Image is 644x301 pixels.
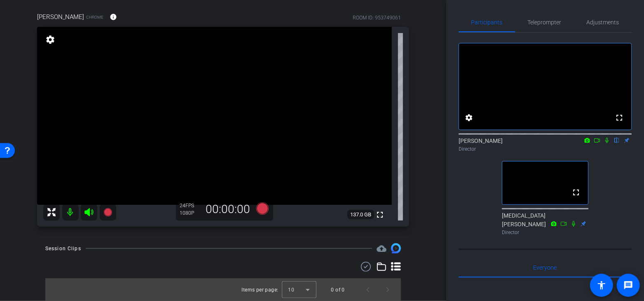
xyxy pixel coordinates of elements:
div: Session Clips [45,244,81,253]
div: 24 [180,202,201,209]
mat-icon: cloud_upload [377,244,386,254]
span: [PERSON_NAME] [37,12,84,21]
mat-icon: flip [612,136,622,144]
mat-icon: fullscreen [614,113,624,123]
span: Destinations for your clips [377,244,386,254]
span: Chrome [86,14,103,20]
button: Next page [378,280,398,300]
div: Director [459,145,632,153]
span: Teleprompter [528,19,562,25]
span: FPS [186,203,194,209]
div: 1080P [180,210,201,216]
div: [PERSON_NAME] [459,137,632,153]
div: Director [502,229,588,236]
span: Adjustments [587,19,619,25]
mat-icon: fullscreen [375,210,385,220]
mat-icon: info [110,13,117,21]
div: 00:00:00 [201,202,256,216]
span: 137.0 GB [347,210,374,220]
mat-icon: settings [464,113,474,123]
div: Items per page: [242,286,279,294]
div: ROOM ID: 953749061 [353,14,401,21]
div: [MEDICAL_DATA][PERSON_NAME] [502,211,588,236]
mat-icon: fullscreen [571,187,581,197]
img: Session clips [391,243,401,253]
button: Previous page [358,280,378,300]
div: 0 of 0 [331,286,345,294]
span: Participants [471,19,503,25]
mat-icon: message [623,280,633,290]
mat-icon: accessibility [597,280,607,290]
span: Everyone [534,265,557,270]
mat-icon: settings [44,35,56,45]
